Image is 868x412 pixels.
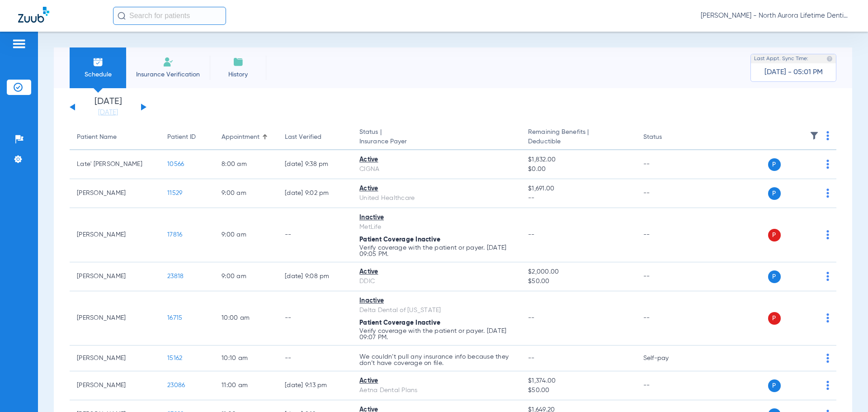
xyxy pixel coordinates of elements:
td: [DATE] 9:08 PM [278,262,352,291]
img: last sync help info [826,56,833,62]
div: CIGNA [359,165,514,174]
span: $0.00 [528,165,628,174]
td: 8:00 AM [214,150,278,179]
div: DDIC [359,277,514,286]
td: -- [636,179,697,208]
div: Appointment [222,133,270,142]
span: $1,691.00 [528,184,628,194]
span: History [217,70,259,79]
td: [PERSON_NAME] [70,371,160,400]
img: filter.svg [810,131,819,140]
td: 10:10 AM [214,346,278,371]
div: Last Verified [285,133,345,142]
td: Self-pay [636,346,697,371]
td: [DATE] 9:38 PM [278,150,352,179]
td: 9:00 AM [214,262,278,291]
img: group-dot-blue.svg [826,189,829,198]
span: $50.00 [528,277,628,286]
span: P [768,379,781,392]
div: Inactive [359,213,514,223]
td: -- [636,262,697,291]
img: group-dot-blue.svg [826,230,829,239]
div: Inactive [359,296,514,306]
span: P [768,187,781,200]
img: Zuub Logo [18,7,49,23]
th: Status [636,125,697,150]
a: [DATE] [81,108,135,117]
div: MetLife [359,223,514,232]
img: group-dot-blue.svg [826,272,829,281]
span: 23818 [167,273,184,279]
td: -- [278,346,352,371]
div: Aetna Dental Plans [359,386,514,395]
div: Patient Name [77,133,117,142]
td: [DATE] 9:13 PM [278,371,352,400]
td: [DATE] 9:02 PM [278,179,352,208]
div: Active [359,184,514,194]
td: -- [636,291,697,346]
div: Active [359,267,514,277]
td: 9:00 AM [214,179,278,208]
input: Search for patients [113,7,226,25]
td: [PERSON_NAME] [70,346,160,371]
span: Patient Coverage Inactive [359,320,440,326]
span: 15162 [167,355,182,361]
td: -- [278,291,352,346]
span: -- [528,232,535,238]
td: [PERSON_NAME] [70,291,160,346]
img: group-dot-blue.svg [826,160,829,169]
span: P [768,229,781,242]
span: $1,832.00 [528,155,628,165]
div: Active [359,376,514,386]
span: Patient Coverage Inactive [359,237,440,243]
span: P [768,158,781,171]
th: Status | [352,125,521,150]
div: Last Verified [285,133,321,142]
span: 17816 [167,232,182,238]
span: [PERSON_NAME] - North Aurora Lifetime Dentistry [701,11,850,20]
span: Schedule [76,70,119,79]
td: -- [278,208,352,262]
td: Late' [PERSON_NAME] [70,150,160,179]
span: P [768,270,781,283]
span: $50.00 [528,386,628,395]
span: $2,000.00 [528,267,628,277]
td: [PERSON_NAME] [70,208,160,262]
span: P [768,312,781,325]
img: hamburger-icon [12,38,26,49]
td: 10:00 AM [214,291,278,346]
img: group-dot-blue.svg [826,131,829,140]
td: 9:00 AM [214,208,278,262]
span: Insurance Payer [359,137,514,147]
span: Last Appt. Sync Time: [754,54,808,63]
td: 11:00 AM [214,371,278,400]
img: group-dot-blue.svg [826,313,829,322]
p: We couldn’t pull any insurance info because they don’t have coverage on file. [359,354,514,366]
div: United Healthcare [359,194,514,203]
img: Schedule [93,57,104,67]
td: [PERSON_NAME] [70,179,160,208]
span: [DATE] - 05:01 PM [764,68,823,77]
span: Insurance Verification [133,70,203,79]
div: Delta Dental of [US_STATE] [359,306,514,315]
span: 16715 [167,315,182,321]
img: group-dot-blue.svg [826,381,829,390]
img: Manual Insurance Verification [163,57,174,67]
span: 10566 [167,161,184,167]
li: [DATE] [81,97,135,117]
span: -- [528,194,628,203]
td: -- [636,371,697,400]
p: Verify coverage with the patient or payer. [DATE] 09:07 PM. [359,328,514,341]
span: 23086 [167,382,185,388]
span: -- [528,315,535,321]
div: Patient Name [77,133,153,142]
span: Deductible [528,137,628,147]
div: Patient ID [167,133,207,142]
span: 11529 [167,190,182,196]
img: History [233,57,244,67]
img: group-dot-blue.svg [826,354,829,363]
div: Active [359,155,514,165]
td: -- [636,208,697,262]
span: -- [528,355,535,361]
td: -- [636,150,697,179]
